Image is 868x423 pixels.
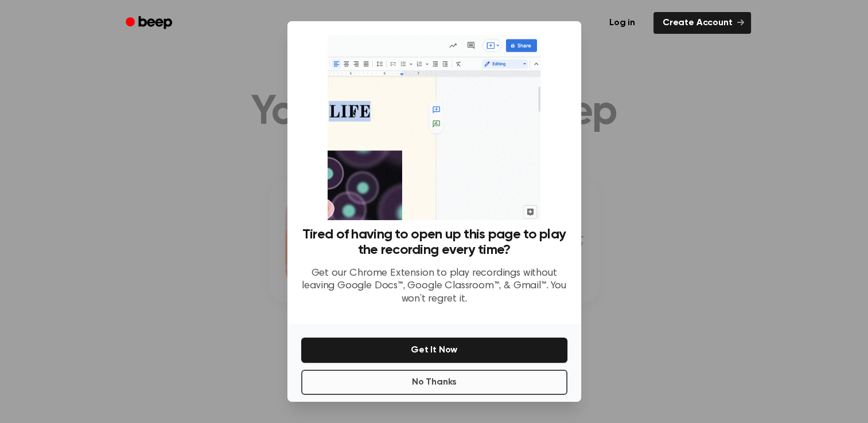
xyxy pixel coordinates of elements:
[301,338,567,363] button: Get It Now
[301,227,567,258] h3: Tired of having to open up this page to play the recording every time?
[653,12,751,34] a: Create Account
[301,370,567,395] button: No Thanks
[598,10,647,36] a: Log in
[301,267,567,306] p: Get our Chrome Extension to play recordings without leaving Google Docs™, Google Classroom™, & Gm...
[118,12,182,34] a: Beep
[328,35,540,220] img: Beep extension in action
